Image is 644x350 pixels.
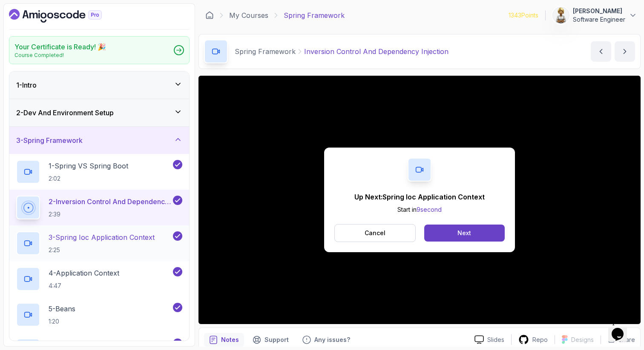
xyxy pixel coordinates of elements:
p: Spring Framework [235,46,296,57]
p: 2:25 [49,246,155,254]
button: Share [601,336,635,344]
button: 3-Spring Ioc Application Context2:25 [16,231,182,255]
button: 1-Spring VS Spring Boot2:02 [16,160,182,184]
p: 2 - Inversion Control And Dependency Injection [49,196,171,207]
p: Cancel [365,229,385,237]
h3: 1 - Intro [16,80,37,90]
p: Slides [487,336,504,344]
button: user profile image[PERSON_NAME]Software Engineer [552,7,637,24]
button: next content [615,41,635,62]
p: 4 - Application Context [49,268,119,278]
p: 3 - Spring Ioc Application Context [49,232,155,242]
button: Cancel [334,224,416,242]
p: 2:02 [49,174,128,183]
iframe: chat widget [608,316,635,341]
a: Your Certificate is Ready! 🎉Course Completed! [9,36,190,64]
p: 2:39 [49,210,171,219]
p: 6 - Listing Beans [49,339,98,350]
p: 1 - Spring VS Spring Boot [49,161,128,171]
p: Up Next: Spring Ioc Application Context [354,192,485,202]
a: Dashboard [205,11,214,20]
p: [PERSON_NAME] [573,7,625,15]
a: My Courses [229,10,268,20]
button: Feedback button [297,333,355,347]
button: previous content [591,41,611,62]
button: 1-Intro [9,71,189,99]
p: Repo [532,336,548,344]
p: Any issues? [314,336,350,344]
h3: 3 - Spring Framework [16,135,83,145]
button: 3-Spring Framework [9,127,189,154]
a: Repo [512,334,555,345]
button: 2-Dev And Environment Setup [9,99,189,126]
h2: Your Certificate is Ready! 🎉 [14,42,106,52]
button: notes button [204,333,244,347]
p: Start in [354,205,485,214]
div: Next [457,229,471,237]
p: 1:20 [49,317,75,326]
p: Course Completed! [14,52,106,59]
a: Dashboard [9,9,121,23]
iframe: 2 - Inversion Control and Dependency Injection [198,76,641,324]
img: user profile image [553,7,569,23]
button: Next [424,225,505,242]
button: 2-Inversion Control And Dependency Injection2:39 [16,196,182,219]
p: 4:47 [49,282,119,290]
button: 5-Beans1:20 [16,303,182,327]
p: Designs [571,336,594,344]
p: Software Engineer [573,15,625,24]
a: Slides [468,335,511,344]
button: 4-Application Context4:47 [16,267,182,291]
button: Support button [247,333,294,347]
p: Spring Framework [284,10,345,20]
p: 1343 Points [509,11,538,20]
p: 5 - Beans [49,304,75,314]
p: Support [264,336,289,344]
p: Inversion Control And Dependency Injection [304,46,448,57]
p: Notes [221,336,239,344]
h3: 2 - Dev And Environment Setup [16,108,114,118]
span: 9 second [417,206,442,213]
